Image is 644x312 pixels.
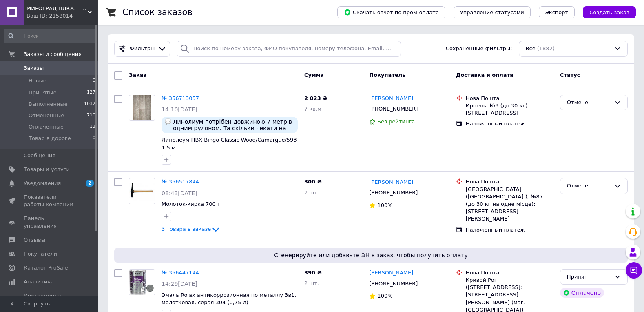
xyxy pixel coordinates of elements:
div: Нова Пошта [466,178,553,185]
span: 13 [90,123,95,131]
span: Создать заказ [589,9,629,16]
div: Отменен [567,98,611,107]
span: Сумма [304,72,324,78]
div: Ваш ID: 2158014 [27,12,98,20]
span: 7 кв.м [304,106,321,112]
a: Молоток-кирка 700 г [162,201,220,207]
a: № 356447144 [162,270,199,276]
span: [PHONE_NUMBER] [369,189,418,196]
span: Аналитика [24,278,54,285]
a: Фото товару [129,269,155,295]
span: Инструменты вебмастера и SEO [24,292,75,307]
a: Фото товару [129,178,155,204]
span: Все [526,45,536,53]
a: 3 товара в заказе [162,226,221,232]
a: [PERSON_NAME] [369,269,413,277]
button: Скачать отчет по пром-оплате [337,6,445,18]
span: 300 ₴ [304,178,322,185]
img: Фото товару [129,178,155,204]
span: Линолиум потрібен довжиною 7 метрів одним рулоном. Та скільки чекати на доставку? [173,118,294,131]
span: 08:43[DATE] [162,190,197,196]
span: 2 023 ₴ [304,95,327,101]
span: Выполненные [29,100,68,108]
span: Сообщения [24,152,55,159]
button: Экспорт [539,6,575,18]
span: Покупатель [369,72,405,78]
span: Каталог ProSale [24,264,68,272]
div: Нова Пошта [466,269,553,276]
span: Сохраненные фильтры: [446,45,512,53]
span: [PHONE_NUMBER] [369,106,418,112]
span: 7 шт. [304,189,319,196]
span: Заказы и сообщения [24,51,82,58]
span: 0 [93,135,95,142]
span: Заказы [24,65,44,72]
div: Ирпень, №9 (до 30 кг): [STREET_ADDRESS] [466,102,553,117]
span: Сгенерируйте или добавьте ЭН в заказ, чтобы получить оплату [117,251,624,259]
span: Экспорт [545,9,568,16]
h1: Список заказов [122,7,193,17]
span: Принятые [29,89,57,96]
a: Эмаль Rolax антикоррозионная по металлу 3в1, молотковая, серая 304 (0,75 л) [162,292,296,306]
a: № 356713057 [162,95,199,101]
span: Товары и услуги [24,166,70,173]
button: Управление статусами [454,6,531,18]
span: 14:29[DATE] [162,281,197,287]
div: Наложенный платеж [466,226,553,234]
span: 1032 [84,100,95,108]
span: 2 шт. [304,280,319,286]
span: МИРОГРАД ПЛЮС - База строительных материалов [27,5,88,12]
span: Доставка и оплата [456,72,513,78]
a: [PERSON_NAME] [369,95,413,103]
div: Отменен [567,182,611,190]
div: [GEOGRAPHIC_DATA] ([GEOGRAPHIC_DATA].), №87 (до 30 кг на одне місце): [STREET_ADDRESS][PERSON_NAME] [466,186,553,223]
span: 100% [377,293,392,299]
span: Отмененные [29,112,64,119]
span: Управление статусами [460,9,524,16]
span: Новые [29,77,46,85]
span: Статус [560,72,580,78]
a: № 356517844 [162,178,199,185]
span: 0 [93,77,95,85]
span: Заказ [129,72,146,78]
span: Фильтры [130,45,155,53]
div: Наложенный платеж [466,120,553,127]
a: Линолеум ПВХ Bingo Classic Wood/Camargue/593 1.5 м [162,137,297,151]
span: 14:10[DATE] [162,106,197,113]
div: Нова Пошта [466,95,553,102]
span: (1882) [537,45,555,51]
a: [PERSON_NAME] [369,178,413,186]
img: Фото товару [129,270,155,295]
span: 127 [87,89,95,96]
span: Оплаченные [29,123,64,131]
input: Поиск [4,29,96,43]
span: 3 товара в заказе [162,226,211,232]
span: 100% [377,202,392,208]
button: Создать заказ [583,6,636,18]
div: Оплачено [560,288,604,298]
input: Поиск по номеру заказа, ФИО покупателя, номеру телефона, Email, номеру накладной [177,41,401,57]
span: Уведомления [24,180,61,187]
a: Фото товару [129,95,155,121]
img: Фото товару [133,95,152,120]
span: 2 [86,180,94,187]
span: Отзывы [24,236,45,244]
span: Скачать отчет по пром-оплате [344,9,439,16]
img: :speech_balloon: [165,118,171,125]
span: 390 ₴ [304,270,322,276]
span: 710 [87,112,95,119]
a: Создать заказ [575,9,636,15]
button: Чат с покупателем [626,262,642,279]
span: Покупатели [24,250,57,258]
span: Без рейтинга [377,118,415,125]
span: [PHONE_NUMBER] [369,281,418,287]
span: Панель управления [24,215,75,230]
div: Принят [567,273,611,281]
span: Товар в дороге [29,135,71,142]
span: Показатели работы компании [24,194,75,208]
